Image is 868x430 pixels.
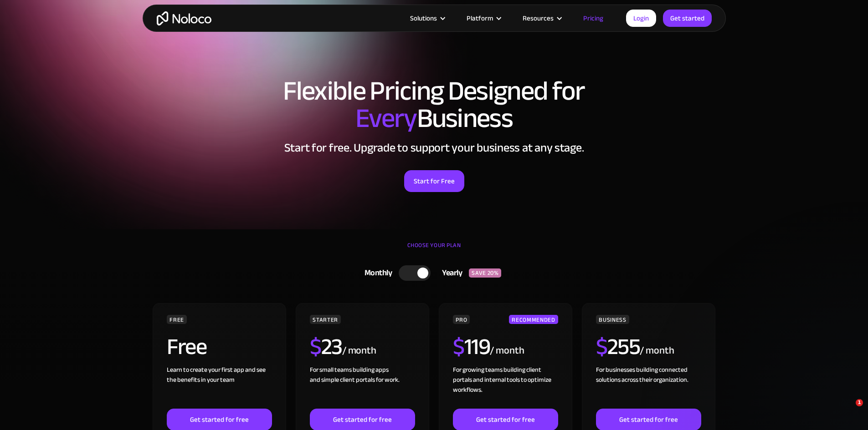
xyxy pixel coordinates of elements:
div: RECOMMENDED [509,315,558,324]
span: $ [310,325,321,368]
a: Pricing [572,12,615,24]
div: CHOOSE YOUR PLAN [152,238,717,261]
div: Solutions [399,12,455,24]
div: For small teams building apps and simple client portals for work. ‍ [310,365,415,409]
div: BUSINESS [596,315,629,324]
a: Get started [663,10,712,27]
div: STARTER [310,315,340,324]
span: $ [596,325,607,368]
h2: 119 [453,335,490,358]
div: / month [342,344,376,358]
span: $ [453,325,464,368]
div: Monthly [353,266,399,280]
a: Login [626,10,656,27]
h1: Flexible Pricing Designed for Business [152,77,717,132]
div: Resources [523,12,554,24]
a: Start for Free [404,170,464,192]
span: 1 [856,399,863,406]
div: Yearly [431,266,469,280]
div: / month [490,344,524,358]
div: For growing teams building client portals and internal tools to optimize workflows. [453,365,558,409]
div: Solutions [410,12,437,24]
div: Platform [467,12,493,24]
span: Every [355,93,417,144]
h2: Free [167,335,206,358]
div: Resources [511,12,572,24]
h2: 23 [310,335,342,358]
div: Learn to create your first app and see the benefits in your team ‍ [167,365,272,409]
h2: 255 [596,335,640,358]
a: home [157,11,211,25]
div: For businesses building connected solutions across their organization. ‍ [596,365,701,409]
h2: Start for free. Upgrade to support your business at any stage. [152,141,717,155]
div: FREE [167,315,187,324]
div: SAVE 20% [469,268,501,278]
div: Platform [455,12,511,24]
iframe: Intercom live chat [837,399,859,421]
div: / month [640,344,674,358]
div: PRO [453,315,470,324]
